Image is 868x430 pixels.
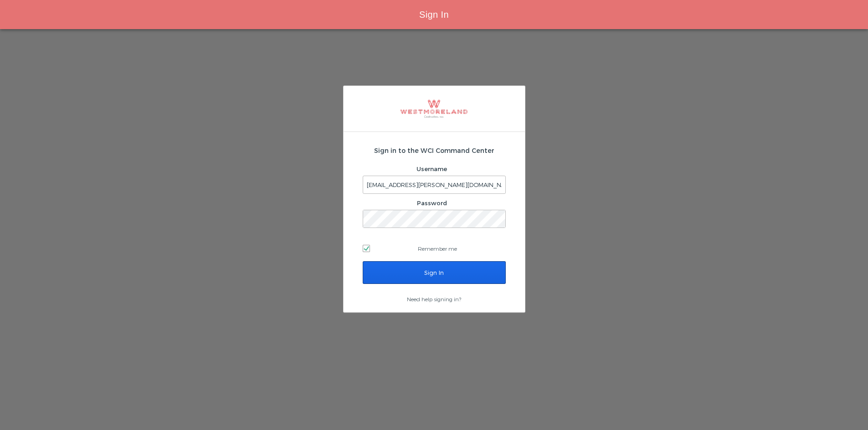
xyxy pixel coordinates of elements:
label: Remember me [363,242,506,255]
h2: Sign in to the WCI Command Center [363,146,506,155]
label: Password [417,199,447,207]
input: Sign In [363,261,506,284]
span: Sign In [419,10,449,20]
a: Need help signing in? [407,296,461,302]
label: Username [416,165,447,172]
